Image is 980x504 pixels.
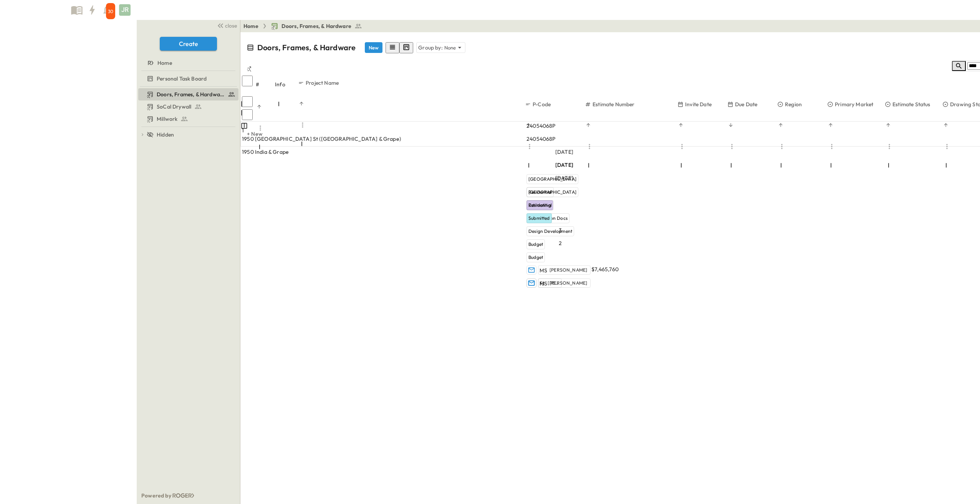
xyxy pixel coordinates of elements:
[138,113,238,125] div: Millworktest
[138,72,238,85] div: Personal Task Boardtest
[528,176,576,182] span: [GEOGRAPHIC_DATA]
[528,215,550,221] span: Submitted
[386,42,413,53] div: table view
[528,189,576,195] span: [GEOGRAPHIC_DATA]
[555,161,573,169] span: [DATE]
[242,76,253,86] input: Select all rows
[138,89,237,100] a: Doors, Frames, & Hardware
[271,22,362,30] a: Doors, Frames, & Hardware
[550,280,587,286] span: [PERSON_NAME]
[157,103,191,110] span: SoCal Drywall
[138,114,237,124] a: Millwork
[137,487,240,504] div: Powered by
[242,148,289,156] span: 1950 India & Grape
[138,100,238,113] div: SoCal Drywalltest
[243,22,367,30] nav: breadcrumbs
[157,59,172,67] span: Home
[365,42,382,53] button: New
[242,135,401,143] span: 1950 [GEOGRAPHIC_DATA] St ([GEOGRAPHIC_DATA] & Grape)
[119,4,131,16] div: JR
[559,239,562,247] span: 2
[138,58,237,68] a: Home
[550,267,587,273] span: [PERSON_NAME]
[275,74,298,95] div: Info
[555,174,573,182] span: [DATE]
[281,22,351,30] span: Doors, Frames, & Hardware
[526,122,556,130] span: 24054068P
[306,79,339,87] p: Project Name
[418,44,443,51] p: Group by:
[386,42,399,53] button: row view
[225,22,237,30] span: close
[399,42,413,53] button: kanban view
[138,88,238,100] div: Doors, Frames, & Hardwaretest
[214,20,238,31] button: close
[157,131,174,138] span: Hidden
[256,74,275,95] div: #
[298,120,307,130] button: Menu
[257,42,356,53] p: Doors, Frames, & Hardware
[157,75,207,82] span: Personal Task Board
[559,226,562,234] span: 3
[540,267,547,274] span: MS
[118,3,131,16] button: JR
[528,202,552,208] span: Residential
[108,8,113,15] p: 30
[591,265,619,273] span: $7,465,760
[528,254,543,260] span: Budget
[138,101,237,112] a: SoCal Drywall
[9,2,68,18] img: 6c363589ada0b36f064d841b69d3a419a338230e66bb0a533688fa5cc3e9e735.png
[444,44,456,51] p: None
[242,96,253,107] input: Select row
[243,22,258,30] a: Home
[160,37,217,51] button: Create
[526,135,556,143] span: 24054068P
[242,109,253,120] input: Select row
[157,91,225,98] span: Doors, Frames, & Hardware
[138,73,237,84] a: Personal Task Board
[157,115,177,123] span: Millwork
[540,280,547,287] span: MS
